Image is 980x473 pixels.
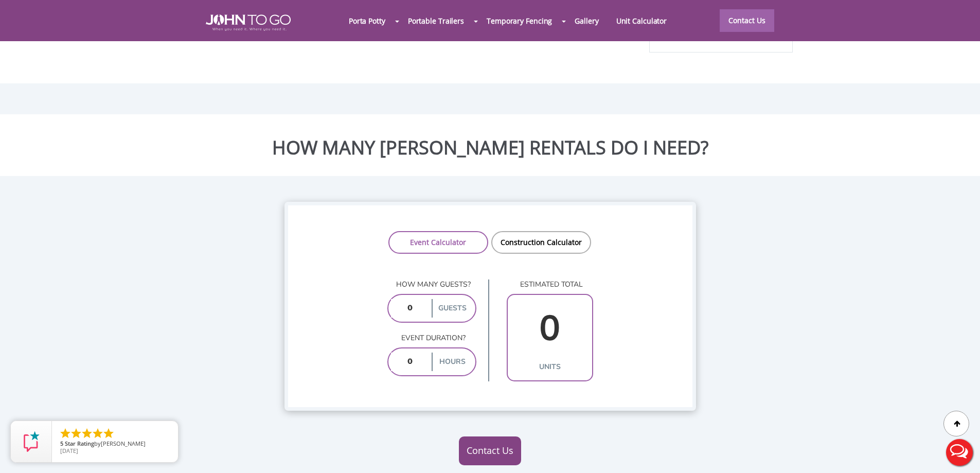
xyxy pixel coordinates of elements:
[459,436,521,465] a: Contact Us
[399,10,473,32] a: Portable Trailers
[92,427,104,440] li: 
[340,10,394,32] a: Porta Potty
[510,358,590,376] label: units
[59,427,72,440] li: 
[391,353,430,371] input: 0
[491,231,591,254] a: Construction Calculator
[510,299,590,358] input: 0
[566,10,607,32] a: Gallery
[206,14,291,31] img: JOHN to go
[432,353,473,371] label: hours
[81,427,93,440] li: 
[8,137,972,158] h2: HOW MANY [PERSON_NAME] RENTALS DO I NEED?
[70,427,82,440] li: 
[60,441,170,448] span: by
[478,10,561,32] a: Temporary Fencing
[102,427,115,440] li: 
[939,432,980,473] button: Live Chat
[387,279,476,290] p: How many guests?
[720,9,774,32] a: Contact Us
[608,10,676,32] a: Unit Calculator
[388,231,488,254] a: Event Calculator
[432,299,473,318] label: guests
[60,440,63,447] span: 5
[21,431,42,452] img: Review Rating
[391,299,430,318] input: 0
[387,333,476,343] p: Event duration?
[65,440,94,447] span: Star Rating
[101,440,146,447] span: [PERSON_NAME]
[507,279,593,290] p: estimated total
[60,447,78,454] span: [DATE]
